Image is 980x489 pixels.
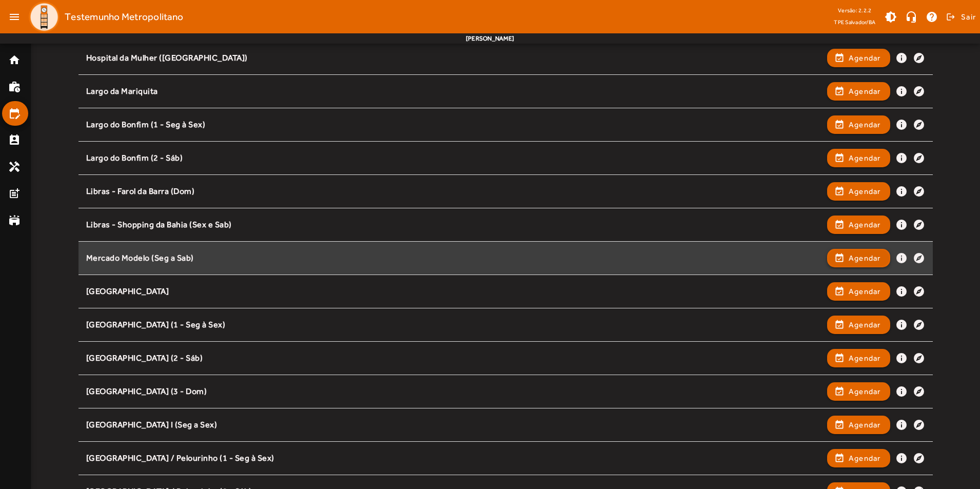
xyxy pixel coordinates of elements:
mat-icon: info [895,419,908,431]
mat-icon: info [895,52,908,64]
mat-icon: explore [913,185,925,198]
span: Agendar [849,352,881,364]
mat-icon: post_add [8,187,21,200]
mat-icon: info [895,119,908,131]
button: Agendar [827,216,890,234]
mat-icon: explore [913,419,925,431]
div: Largo do Bonfim (1 - Seg à Sex) [86,120,822,130]
span: Agendar [849,419,881,431]
mat-icon: menu [4,7,25,27]
mat-icon: info [895,452,908,464]
div: [GEOGRAPHIC_DATA] I (Seg a Sex) [86,420,822,431]
img: Logo TPE [29,2,60,32]
span: Agendar [849,119,881,131]
div: [GEOGRAPHIC_DATA] (1 - Seg à Sex) [86,320,822,330]
mat-icon: stadium [8,214,21,226]
mat-icon: edit_calendar [8,107,21,120]
span: Agendar [849,252,881,264]
span: Agendar [849,85,881,97]
div: Largo do Bonfim (2 - Sáb) [86,153,822,164]
mat-icon: info [895,85,908,97]
div: Versão: 2.2.2 [834,4,875,17]
mat-icon: explore [913,85,925,97]
span: Agendar [849,219,881,231]
div: Hospital da Mulher ([GEOGRAPHIC_DATA]) [86,53,822,64]
mat-icon: handyman [8,161,21,173]
span: TPE Salvador/BA [834,17,875,27]
button: Agendar [827,149,890,167]
div: Libras - Farol da Barra (Dom) [86,186,822,197]
button: Agendar [827,82,890,101]
span: Agendar [849,385,881,398]
button: Agendar [827,249,890,267]
mat-icon: info [895,185,908,198]
mat-icon: work_history [8,81,21,93]
mat-icon: info [895,252,908,264]
span: Agendar [849,452,881,464]
mat-icon: explore [913,352,925,364]
span: Agendar [849,319,881,331]
mat-icon: info [895,352,908,364]
div: Mercado Modelo (Seg a Sab) [86,253,822,264]
button: Agendar [827,115,890,134]
button: Agendar [827,316,890,334]
mat-icon: explore [913,452,925,464]
mat-icon: explore [913,252,925,264]
div: [GEOGRAPHIC_DATA] [86,286,822,297]
mat-icon: explore [913,152,925,164]
mat-icon: explore [913,219,925,231]
span: Agendar [849,185,881,198]
button: Sair [945,9,976,25]
mat-icon: explore [913,285,925,298]
mat-icon: explore [913,119,925,131]
span: Agendar [849,152,881,164]
mat-icon: explore [913,319,925,331]
span: Agendar [849,285,881,298]
mat-icon: info [895,285,908,298]
mat-icon: info [895,152,908,164]
mat-icon: info [895,319,908,331]
button: Agendar [827,49,890,67]
span: Testemunho Metropolitano [65,9,183,25]
button: Agendar [827,449,890,467]
button: Agendar [827,182,890,201]
mat-icon: info [895,385,908,398]
mat-icon: perm_contact_calendar [8,134,21,146]
div: Largo da Mariquita [86,86,822,97]
mat-icon: explore [913,385,925,398]
button: Agendar [827,282,890,301]
button: Agendar [827,382,890,401]
div: [GEOGRAPHIC_DATA] (3 - Dom) [86,386,822,397]
span: Agendar [849,52,881,64]
div: [GEOGRAPHIC_DATA] (2 - Sáb) [86,353,822,364]
a: Testemunho Metropolitano [25,2,183,32]
mat-icon: home [8,54,21,66]
mat-icon: info [895,219,908,231]
span: Sair [961,9,976,25]
div: [GEOGRAPHIC_DATA] / Pelourinho (1 - Seg à Sex) [86,453,822,464]
mat-icon: explore [913,52,925,64]
button: Agendar [827,416,890,434]
button: Agendar [827,349,890,367]
div: Libras - Shopping da Bahia (Sex e Sab) [86,220,822,230]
